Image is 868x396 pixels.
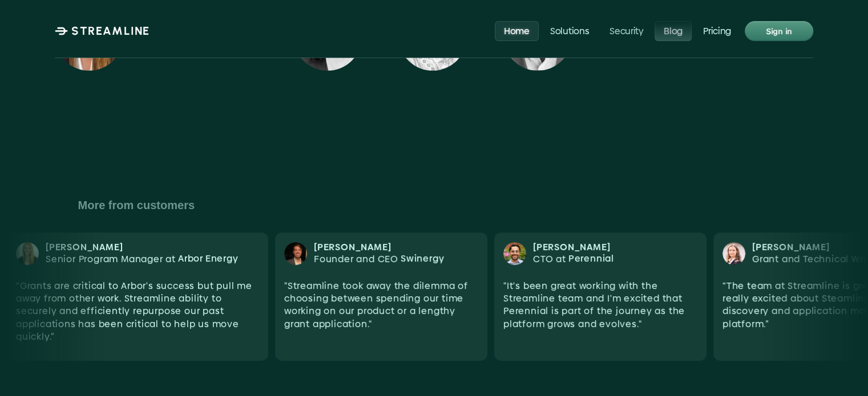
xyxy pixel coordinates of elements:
p: Senior Program Manager at [6,253,136,266]
p: Pricing [703,25,731,36]
p: [PERSON_NAME] [494,242,658,252]
p: "It's been great working with the Streamline team and I'm excited that Perennial is part of the j... [464,280,658,331]
a: Security [600,21,652,40]
p: "Streamline took away the dilemma of choosing between spending our time working on our product or... [245,280,439,331]
p: Solutions [550,25,589,36]
a: Sign in [745,21,813,41]
p: Sign in [766,23,792,38]
p: Security [609,25,643,36]
a: Pricing [694,21,740,40]
p: Arbor Energy [139,253,199,264]
p: CTO at [494,253,527,266]
p: More from customers [78,198,195,212]
p: Home [504,25,530,36]
p: STREAMLINE [71,24,150,38]
p: Perennial [529,253,575,264]
p: [PERSON_NAME] [274,242,439,252]
p: Grant and Technical Writer at [713,253,853,266]
a: Home [495,21,539,40]
p: [PERSON_NAME] [6,242,220,252]
p: Swinergy [361,253,405,264]
a: Blog [655,21,692,40]
a: STREAMLINE [55,24,150,38]
p: Founder and CEO [274,253,359,266]
p: Blog [664,25,683,36]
